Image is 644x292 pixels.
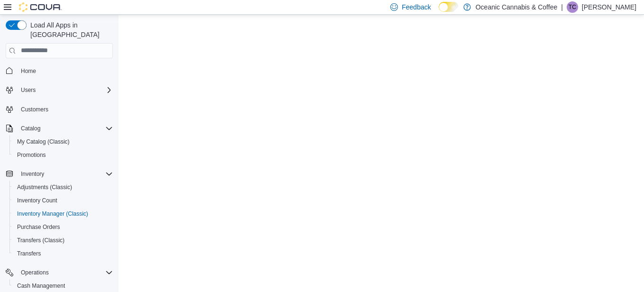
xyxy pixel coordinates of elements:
img: Cova [19,2,62,12]
p: | [561,1,563,13]
span: Catalog [17,123,113,134]
a: Customers [17,104,52,115]
button: Users [17,84,39,96]
span: Operations [17,267,113,278]
span: Load All Apps in [GEOGRAPHIC_DATA] [27,20,113,39]
div: Thomas Clarke [567,1,578,13]
button: Transfers [9,247,117,260]
span: Inventory Count [17,197,57,204]
span: My Catalog (Classic) [13,136,113,147]
span: Transfers [17,250,41,257]
span: Inventory Manager (Classic) [17,210,88,218]
span: Users [17,84,113,96]
button: Users [2,83,117,97]
a: My Catalog (Classic) [13,136,74,147]
a: Purchase Orders [13,221,64,233]
span: Users [21,86,36,94]
button: Operations [17,267,53,278]
button: Adjustments (Classic) [9,181,117,194]
a: Home [17,65,40,77]
span: Home [21,67,36,75]
a: Promotions [13,149,50,161]
button: Catalog [2,122,117,135]
a: Transfers (Classic) [13,235,68,246]
a: Inventory Count [13,195,61,206]
span: Operations [21,269,49,276]
span: Transfers [13,248,113,259]
button: Home [2,64,117,78]
span: Customers [17,103,113,115]
button: Inventory Count [9,194,117,207]
span: Transfers (Classic) [13,235,113,246]
span: TC [569,1,576,13]
span: Home [17,65,113,77]
button: Inventory [2,167,117,181]
a: Cash Management [13,280,69,292]
a: Transfers [13,248,45,259]
span: Inventory [21,170,44,178]
a: Adjustments (Classic) [13,182,76,193]
span: Promotions [13,149,113,161]
span: Catalog [21,125,40,132]
button: Inventory [17,168,48,180]
span: Transfers (Classic) [17,237,64,244]
button: Catalog [17,123,44,134]
span: Cash Management [13,280,113,292]
span: Adjustments (Classic) [17,183,72,191]
button: Promotions [9,148,117,162]
span: Inventory Count [13,195,113,206]
a: Inventory Manager (Classic) [13,208,92,219]
span: Purchase Orders [13,221,113,233]
span: Promotions [17,151,46,159]
p: Oceanic Cannabis & Coffee [476,1,558,13]
button: Transfers (Classic) [9,234,117,247]
span: Purchase Orders [17,223,60,231]
span: Feedback [402,2,431,12]
span: My Catalog (Classic) [17,138,70,146]
span: Inventory Manager (Classic) [13,208,113,219]
button: Inventory Manager (Classic) [9,207,117,220]
span: Inventory [17,168,113,180]
button: Purchase Orders [9,220,117,234]
span: Adjustments (Classic) [13,182,113,193]
span: Cash Management [17,282,65,290]
p: [PERSON_NAME] [582,1,636,13]
button: My Catalog (Classic) [9,135,117,148]
span: Customers [21,106,48,113]
button: Operations [2,266,117,279]
button: Customers [2,102,117,116]
input: Dark Mode [439,2,459,12]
